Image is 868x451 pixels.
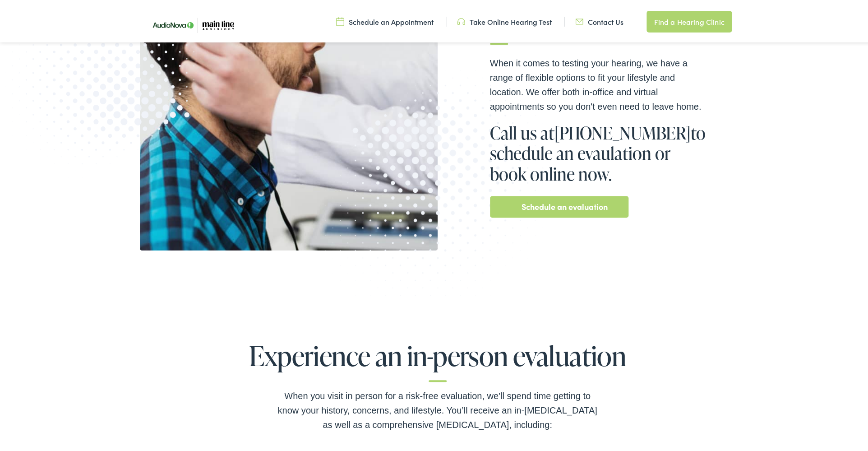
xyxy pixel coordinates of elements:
[490,121,706,183] h1: Call us at to schedule an evaulation or book online now.
[336,15,434,25] a: Schedule an Appointment
[319,67,557,312] img: Bottom portion of a graphic image with a halftone pattern, adding to the site's aesthetic appeal.
[457,15,465,25] img: utility icon
[575,15,623,25] a: Contact Us
[457,15,552,25] a: Take Online Hearing Test
[575,15,583,25] img: utility icon
[490,54,706,112] p: When it comes to testing your hearing, we have a range of flexible options to fit your lifestyle ...
[336,15,344,25] img: utility icon
[554,119,691,143] a: [PHONE_NUMBER]
[646,9,731,31] a: Find a Hearing Clinic
[522,198,608,212] a: Schedule an evaluation
[275,387,600,430] div: When you visit in person for a risk-free evaluation, we'll spend time getting to know your histor...
[176,339,699,380] h2: Experience an in-person evaluation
